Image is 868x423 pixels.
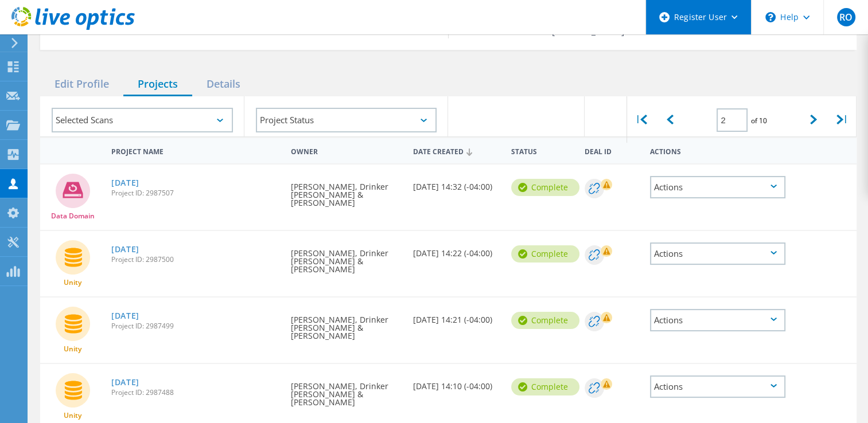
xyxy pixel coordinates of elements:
[505,140,579,161] div: Status
[11,24,135,32] a: Live Optics Dashboard
[285,231,407,285] div: [PERSON_NAME], Drinker [PERSON_NAME] & [PERSON_NAME]
[407,231,505,269] div: [DATE] 14:22 (-04:00)
[839,13,853,22] span: RO
[285,140,407,161] div: Owner
[285,364,407,418] div: [PERSON_NAME], Drinker [PERSON_NAME] & [PERSON_NAME]
[106,140,285,161] div: Project Name
[111,312,139,320] a: [DATE]
[51,213,95,220] span: Data Domain
[828,96,857,143] div: |
[111,389,279,396] span: Project ID: 2987488
[407,140,505,162] div: Date Created
[40,73,123,96] div: Edit Profile
[111,245,139,253] a: [DATE]
[64,279,81,286] span: Unity
[123,73,192,96] div: Projects
[52,108,233,132] div: Selected Scans
[644,140,791,161] div: Actions
[511,312,579,329] div: Complete
[650,242,785,265] div: Actions
[407,297,505,335] div: [DATE] 14:21 (-04:00)
[407,164,505,202] div: [DATE] 14:32 (-04:00)
[111,256,279,263] span: Project ID: 2987500
[750,116,766,126] span: of 10
[256,108,437,132] div: Project Status
[111,179,139,187] a: [DATE]
[627,96,656,143] div: |
[650,176,785,198] div: Actions
[285,297,407,351] div: [PERSON_NAME], Drinker [PERSON_NAME] & [PERSON_NAME]
[407,364,505,402] div: [DATE] 14:10 (-04:00)
[64,346,81,352] span: Unity
[511,245,579,263] div: Complete
[511,179,579,196] div: Complete
[285,164,407,218] div: [PERSON_NAME], Drinker [PERSON_NAME] & [PERSON_NAME]
[111,378,139,386] a: [DATE]
[579,140,644,161] div: Deal Id
[765,12,776,22] svg: \n
[511,378,579,395] div: Complete
[111,190,279,197] span: Project ID: 2987507
[64,412,81,419] span: Unity
[111,323,279,330] span: Project ID: 2987499
[650,375,785,398] div: Actions
[650,309,785,331] div: Actions
[192,73,255,96] div: Details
